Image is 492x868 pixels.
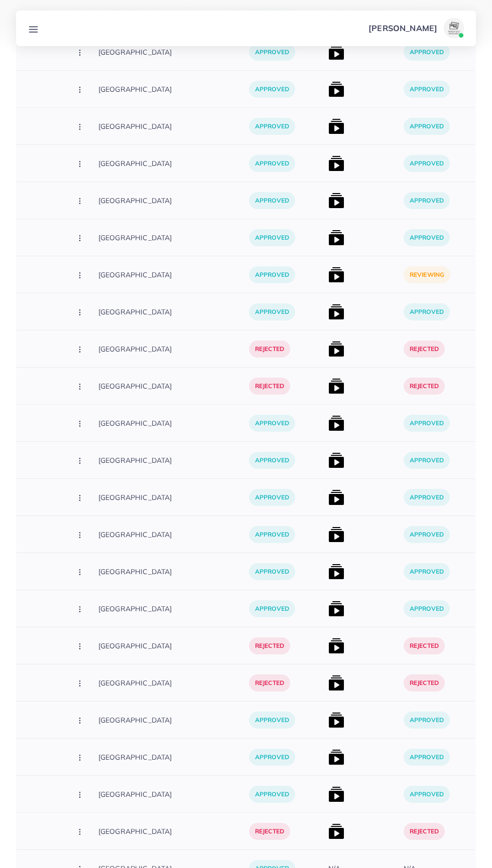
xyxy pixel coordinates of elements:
p: approved [404,155,450,172]
p: rejected [249,378,290,395]
p: [GEOGRAPHIC_DATA] [98,709,249,731]
p: approved [249,192,295,209]
p: rejected [249,674,290,691]
p: [GEOGRAPHIC_DATA] [98,449,249,471]
p: approved [249,526,295,543]
p: [GEOGRAPHIC_DATA] [98,41,249,63]
p: [GEOGRAPHIC_DATA] [98,820,249,842]
img: list product video [328,44,344,60]
p: [GEOGRAPHIC_DATA] [98,486,249,508]
p: [PERSON_NAME] [368,22,437,34]
p: [GEOGRAPHIC_DATA] [98,189,249,212]
p: approved [404,786,450,803]
img: list product video [328,675,344,691]
img: list product video [328,452,344,468]
p: [GEOGRAPHIC_DATA] [98,263,249,286]
p: approved [249,44,295,61]
p: reviewing [404,266,450,283]
img: list product video [328,601,344,617]
p: approved [249,229,295,246]
img: list product video [328,118,344,134]
p: approved [249,118,295,135]
p: approved [404,452,450,469]
p: approved [249,600,295,617]
p: rejected [249,340,290,358]
p: [GEOGRAPHIC_DATA] [98,337,249,360]
p: [GEOGRAPHIC_DATA] [98,746,249,768]
a: [PERSON_NAME]avatar [363,18,468,38]
img: list product video [328,155,344,171]
p: approved [249,155,295,172]
p: approved [404,229,450,246]
p: approved [249,749,295,766]
p: approved [249,489,295,506]
p: approved [404,489,450,506]
p: approved [404,600,450,617]
p: [GEOGRAPHIC_DATA] [98,597,249,620]
img: list product video [328,193,344,209]
img: avatar [444,18,464,38]
p: [GEOGRAPHIC_DATA] [98,78,249,100]
p: [GEOGRAPHIC_DATA] [98,671,249,694]
p: [GEOGRAPHIC_DATA] [98,226,249,249]
p: [GEOGRAPHIC_DATA] [98,375,249,397]
img: list product video [328,823,344,839]
img: list product video [328,304,344,320]
img: list product video [328,81,344,97]
img: list product video [328,638,344,654]
p: rejected [404,378,445,395]
img: list product video [328,341,344,357]
p: approved [404,526,450,543]
p: [GEOGRAPHIC_DATA] [98,115,249,137]
img: list product video [328,267,344,283]
img: list product video [328,415,344,431]
p: approved [404,712,450,729]
img: list product video [328,230,344,246]
p: rejected [249,637,290,654]
p: approved [404,44,450,61]
p: [GEOGRAPHIC_DATA] [98,523,249,546]
p: [GEOGRAPHIC_DATA] [98,152,249,175]
p: approved [249,563,295,580]
p: approved [404,563,450,580]
p: approved [404,118,450,135]
p: rejected [404,340,445,358]
p: approved [249,452,295,469]
p: rejected [249,823,290,840]
p: rejected [404,823,445,840]
p: [GEOGRAPHIC_DATA] [98,412,249,434]
p: rejected [404,674,445,691]
p: approved [249,303,295,320]
p: approved [404,192,450,209]
img: list product video [328,564,344,580]
p: approved [249,266,295,283]
p: [GEOGRAPHIC_DATA] [98,783,249,805]
p: rejected [404,637,445,654]
img: list product video [328,749,344,765]
p: approved [249,415,295,432]
img: list product video [328,712,344,728]
p: [GEOGRAPHIC_DATA] [98,300,249,323]
img: list product video [328,378,344,394]
p: approved [404,749,450,766]
img: list product video [328,489,344,505]
p: approved [249,712,295,729]
p: approved [404,81,450,98]
img: list product video [328,527,344,543]
p: approved [404,415,450,432]
p: approved [404,303,450,320]
p: [GEOGRAPHIC_DATA] [98,560,249,583]
p: approved [249,786,295,803]
p: approved [249,81,295,98]
img: list product video [328,786,344,802]
p: [GEOGRAPHIC_DATA] [98,634,249,657]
